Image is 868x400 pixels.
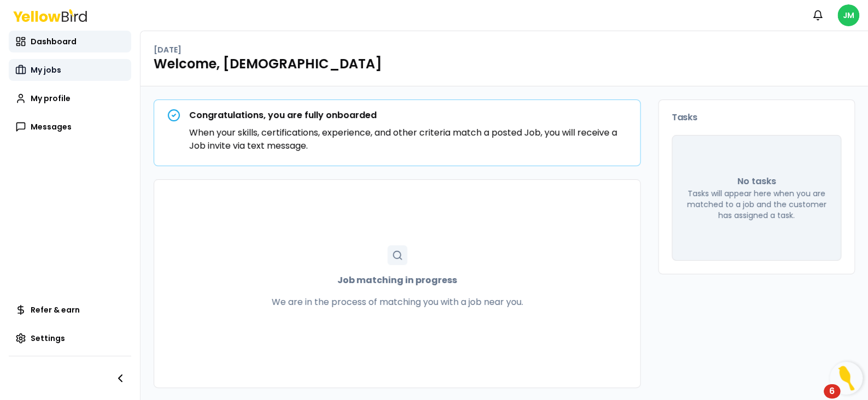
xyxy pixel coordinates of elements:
[154,44,181,55] p: [DATE]
[830,362,863,395] button: Open Resource Center, 6 new notifications
[9,31,131,52] a: Dashboard
[31,64,61,75] span: My jobs
[737,175,776,188] p: No tasks
[837,4,859,26] span: JM
[9,116,131,138] a: Messages
[31,36,77,47] span: Dashboard
[189,126,627,152] p: When your skills, certifications, experience, and other criteria match a posted Job, you will rec...
[9,327,131,349] a: Settings
[9,87,131,109] a: My profile
[685,188,828,221] p: Tasks will appear here when you are matched to a job and the customer has assigned a task.
[672,113,841,122] h3: Tasks
[337,274,457,287] strong: Job matching in progress
[189,109,377,121] strong: Congratulations, you are fully onboarded
[272,296,523,309] p: We are in the process of matching you with a job near you.
[9,59,131,81] a: My jobs
[154,55,855,73] h1: Welcome, [DEMOGRAPHIC_DATA]
[31,333,65,344] span: Settings
[31,304,80,315] span: Refer & earn
[31,121,72,132] span: Messages
[9,299,131,321] a: Refer & earn
[31,93,71,104] span: My profile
